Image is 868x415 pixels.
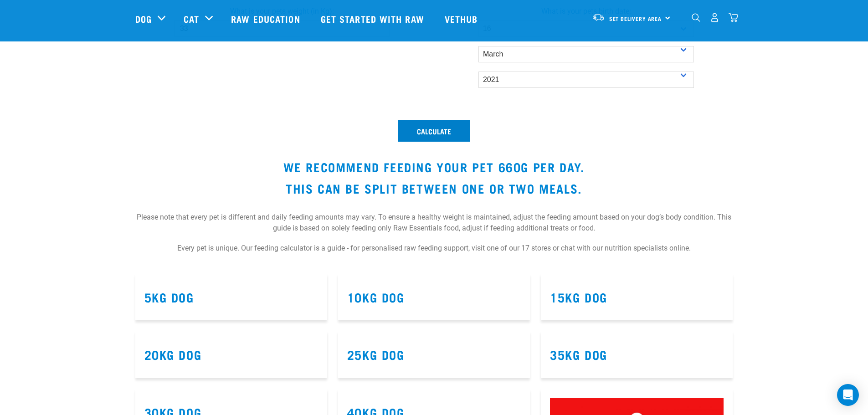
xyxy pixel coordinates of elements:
[609,17,662,20] span: Set Delivery Area
[710,13,719,22] img: user.png
[837,384,859,406] div: Open Intercom Messenger
[592,13,605,21] img: van-moving.png
[347,293,405,300] a: 10kg Dog
[144,351,202,358] a: 20kg Dog
[135,243,733,263] p: Every pet is unique. Our feeding calculator is a guide - for personalised raw feeding support, vi...
[692,13,700,22] img: home-icon-1@2x.png
[347,351,405,358] a: 25kg Dog
[144,293,194,300] a: 5kg Dog
[398,120,470,142] button: Calculate
[135,203,733,243] p: Please note that every pet is different and daily feeding amounts may vary. To ensure a healthy w...
[436,0,489,37] a: Vethub
[222,0,311,37] a: Raw Education
[135,181,733,195] h3: This can be split between one or two meals.
[184,12,199,26] a: Cat
[729,13,738,22] img: home-icon@2x.png
[135,12,152,26] a: Dog
[135,160,733,174] h3: We recommend feeding your pet 660g per day.
[550,293,607,300] a: 15kg Dog
[312,0,436,37] a: Get started with Raw
[550,351,607,358] a: 35kg Dog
